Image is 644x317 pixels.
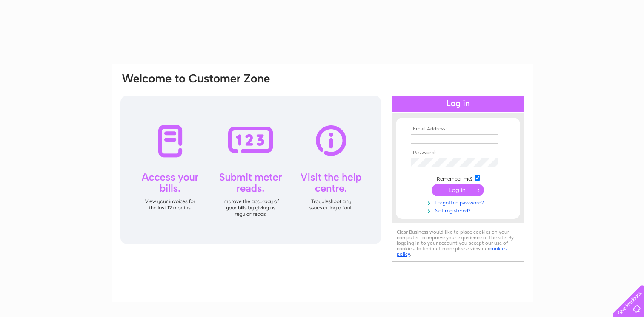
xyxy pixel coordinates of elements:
[409,174,507,182] td: Remember me?
[411,198,507,206] a: Forgotten password?
[397,246,507,257] a: cookies policy
[411,206,507,214] a: Not registered?
[432,184,484,196] input: Submit
[409,150,507,156] th: Password:
[392,225,524,262] div: Clear Business would like to place cookies on your computer to improve your experience of the sit...
[409,126,507,132] th: Email Address:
